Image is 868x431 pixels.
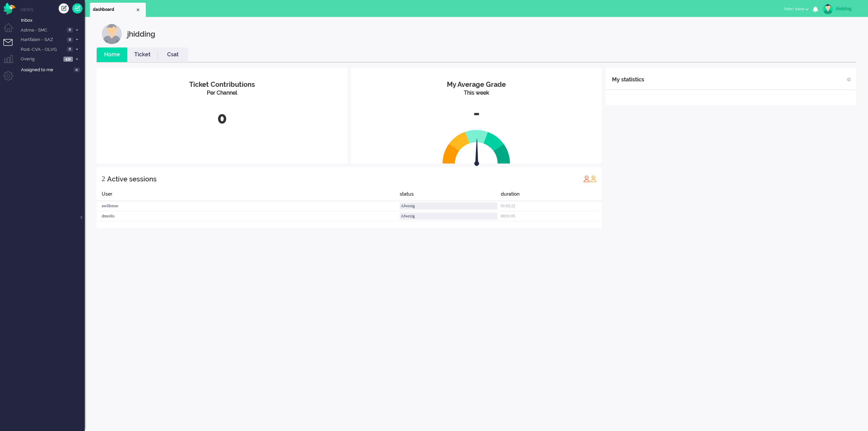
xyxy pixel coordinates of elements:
[356,102,597,124] div: -
[356,80,597,90] div: My Average Grade
[612,73,644,86] div: My statistics
[67,47,73,52] span: 0
[20,16,85,24] a: Inbox
[501,191,602,201] div: duration
[501,211,602,221] div: 00:01:05
[102,107,342,130] div: 0
[822,4,861,14] a: jhidding
[20,46,65,53] span: Post-CVA - OLVG
[3,23,19,38] li: Dashboard menu
[127,47,158,62] li: Ticket
[59,3,69,14] div: Create ticket
[3,3,15,15] img: flow_omnibird.svg
[356,89,597,97] div: This week
[20,7,85,13] li: Views
[3,55,19,70] li: Supervisor menu
[20,66,85,73] a: Assigned to me 0
[400,202,497,210] div: Afwezig
[3,4,15,9] a: Omnidesk
[102,80,342,90] div: Ticket Contributions
[107,172,157,186] div: Active sessions
[3,39,19,54] li: Tickets menu
[97,211,400,221] div: dmeelis
[97,191,400,201] div: User
[90,3,146,17] li: Dashboard
[158,47,188,62] li: Csat
[823,4,833,14] img: avatar
[21,17,85,24] span: Inbox
[102,89,342,97] div: Per Channel
[501,201,602,211] div: 01:02:22
[97,51,127,59] a: Home
[97,47,127,62] li: Home
[836,5,861,12] div: jhidding
[780,4,813,14] button: Select status
[135,7,141,13] div: Close tab
[583,175,590,182] img: profile_red.svg
[72,3,82,14] a: Quick Ticket
[784,6,804,11] span: Select status
[20,27,65,34] span: Astma - SMC
[400,213,497,220] div: Afwezig
[102,24,122,44] img: customer.svg
[93,7,135,13] span: dashboard
[590,175,597,182] img: profile_orange.svg
[127,24,155,44] div: jhidding
[21,67,72,73] span: Assigned to me
[780,2,813,17] li: Select status
[20,56,61,62] span: Overig
[20,37,65,43] span: Hartfalen - SAZ
[67,37,73,42] span: 0
[63,57,73,62] span: 431
[127,51,158,59] a: Ticket
[102,172,105,185] div: 2
[158,51,188,59] a: Csat
[442,130,510,164] img: semi_circle.svg
[462,138,491,168] img: arrow.svg
[67,27,73,33] span: 0
[400,191,501,201] div: status
[3,71,19,86] li: Admin menu
[74,67,80,73] span: 0
[97,201,400,211] div: awillemse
